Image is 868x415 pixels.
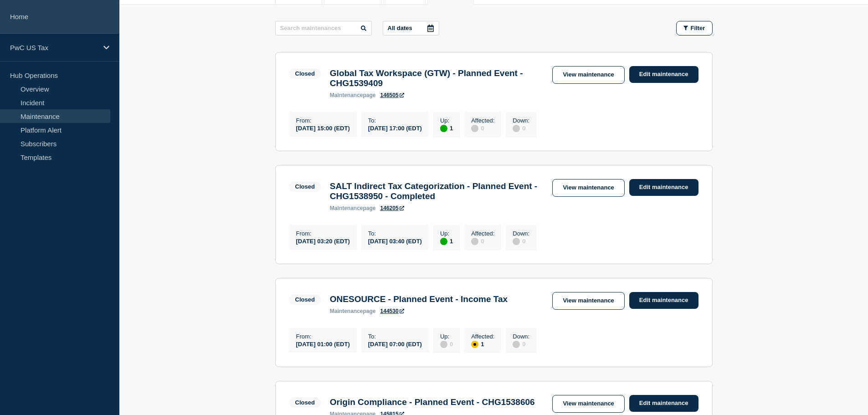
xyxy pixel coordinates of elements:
[388,25,412,31] p: All dates
[368,333,422,340] p: To :
[471,238,478,245] div: disabled
[296,340,350,348] div: [DATE] 01:00 (EDT)
[471,117,494,124] p: Affected :
[330,205,376,211] p: page
[330,205,363,211] span: maintenance
[513,124,529,132] div: 0
[471,333,494,340] p: Affected :
[330,308,363,314] span: maintenance
[440,340,453,348] div: 0
[629,395,699,412] a: Edit maintenance
[471,124,494,132] div: 0
[513,237,529,245] div: 0
[513,341,520,348] div: disabled
[380,92,404,98] a: 146505
[275,21,372,36] input: Search maintenances
[380,308,404,314] a: 144530
[552,292,624,310] a: View maintenance
[691,25,705,31] span: Filter
[296,237,350,245] div: [DATE] 03:20 (EDT)
[552,179,624,197] a: View maintenance
[330,397,535,407] h3: Origin Compliance - Planned Event - CHG1538606
[440,333,453,340] p: Up :
[629,66,699,83] a: Edit maintenance
[513,333,529,340] p: Down :
[471,341,478,348] div: affected
[330,308,376,314] p: page
[471,230,494,237] p: Affected :
[513,238,520,245] div: disabled
[296,124,350,132] div: [DATE] 15:00 (EDT)
[380,205,404,211] a: 146205
[368,124,422,132] div: [DATE] 17:00 (EDT)
[10,44,98,51] p: PwC US Tax
[629,292,699,309] a: Edit maintenance
[440,230,453,237] p: Up :
[368,117,422,124] p: To :
[330,294,508,304] h3: ONESOURCE - Planned Event - Income Tax
[295,399,315,406] div: Closed
[368,230,422,237] p: To :
[513,117,529,124] p: Down :
[368,237,422,245] div: [DATE] 03:40 (EDT)
[440,237,453,245] div: 1
[440,125,447,132] div: up
[471,340,494,348] div: 1
[295,296,315,303] div: Closed
[440,124,453,132] div: 1
[330,181,544,201] h3: SALT Indirect Tax Categorization - Planned Event - CHG1538950 - Completed
[513,340,529,348] div: 0
[295,70,315,77] div: Closed
[629,179,699,196] a: Edit maintenance
[330,68,544,88] h3: Global Tax Workspace (GTW) - Planned Event - CHG1539409
[368,340,422,348] div: [DATE] 07:00 (EDT)
[513,230,529,237] p: Down :
[296,333,350,340] p: From :
[440,117,453,124] p: Up :
[513,125,520,132] div: disabled
[296,230,350,237] p: From :
[471,125,478,132] div: disabled
[383,21,439,36] button: All dates
[296,117,350,124] p: From :
[676,21,713,36] button: Filter
[330,92,363,98] span: maintenance
[552,395,624,413] a: View maintenance
[440,341,447,348] div: disabled
[440,238,447,245] div: up
[330,92,376,98] p: page
[295,183,315,190] div: Closed
[471,237,494,245] div: 0
[552,66,624,84] a: View maintenance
